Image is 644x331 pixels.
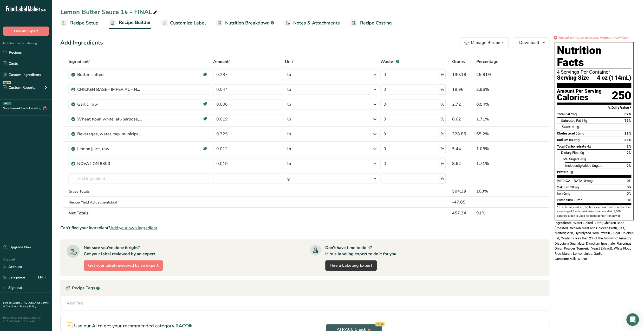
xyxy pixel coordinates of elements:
[627,192,631,195] span: 0%
[574,198,582,202] span: 10mg
[111,200,117,205] span: Edit
[216,17,274,29] a: Nutrition Breakdown
[70,20,99,27] span: Recipe Setup
[325,245,396,257] div: Don't have time to do it? Hire a labeling expert to do it for you
[77,146,142,152] div: Lemon juice, raw
[3,301,49,308] a: Terms & Conditions .
[74,322,192,329] p: Use our AI to get your recommended category RACC
[627,185,631,189] span: 0%
[612,89,631,103] div: 250
[625,119,631,123] span: 79%
[555,221,634,256] span: Water, Salted Butter, Chicken Base (Roasted Chicken Meat and Chicken Broth, Salt, Maltodextrin, H...
[587,144,591,148] span: 4g
[325,260,377,271] a: Hire a Labeling Expert
[557,198,573,202] span: Potassium
[452,116,474,122] div: 8.62
[561,157,580,161] span: Total Sugars
[77,116,142,122] div: Wheat flour, white, all-purpose, unenriched
[452,188,474,194] div: 504.39
[476,131,522,137] div: 65.2%
[475,207,523,218] th: 91%
[569,170,573,174] span: 1g
[557,205,631,218] section: * The % Daily Value (DV) tells you how much a nutrient in a serving of food contributes to a dail...
[452,101,474,107] div: 2.72
[287,101,291,107] div: lb
[476,72,522,78] div: 25.81%
[3,301,22,305] a: Hire an Expert .
[68,173,211,184] input: Add Ingredient
[84,260,163,271] button: Get your label reviewed by an expert
[627,198,631,202] span: 0%
[3,85,35,90] div: Custom Reports
[557,112,570,116] span: Total Fat
[597,75,631,81] span: 4 oz (114mL)
[575,125,579,129] span: 1g
[3,102,11,105] div: BETA
[513,37,549,48] button: Download
[570,185,579,189] span: 10mg
[625,112,631,116] span: 32%
[60,225,549,231] div: Can't find your ingredient?
[287,72,291,78] div: lb
[561,151,580,155] span: Dietary Fiber
[451,207,475,218] th: 457.34
[580,151,584,155] span: 0g
[476,188,522,194] div: 100%
[557,170,568,174] span: Protein
[578,164,582,168] span: 0g
[287,146,291,152] div: lb
[67,300,83,306] div: Add Tag
[627,144,631,148] span: 2%
[561,125,574,129] span: Fat
[375,322,385,326] div: NEW
[3,81,11,84] div: NEW
[476,161,522,167] div: 1.71%
[84,245,155,257] div: Not sure you've done it right? Get your label reviewed by an expert
[558,35,628,40] i: This label's values have been manually overridden
[460,37,509,48] button: Manage Recipe
[582,119,587,123] span: 16g
[557,192,563,195] span: Iron
[452,146,474,152] div: 5.44
[557,75,589,81] span: Serving Size
[476,86,522,93] div: 3.96%
[625,138,631,142] span: 35%
[561,119,581,123] span: Saturated Fat
[519,40,539,46] span: Download
[476,116,522,122] div: 1.71%
[557,105,631,111] section: % Daily Value *
[285,59,295,65] span: Unit
[476,101,522,107] div: 0.54%
[287,116,291,122] div: lb
[68,189,211,194] div: Gross Totals
[109,17,151,29] a: Recipe Builder
[571,112,577,116] span: 25g
[68,59,90,65] span: Ingredient
[584,179,593,183] span: 0mcg
[380,59,399,65] div: Waste
[3,27,49,36] button: Hire an Expert
[350,17,392,29] a: Recipe Costing
[625,131,631,135] span: 22%
[452,131,474,137] div: 328.85
[38,274,49,281] div: EN
[626,313,639,326] div: Open Intercom Messenger
[3,245,31,250] div: Upgrade Plan
[293,20,340,27] span: Notes & Attachments
[557,69,631,75] div: 4 Servings Per Container
[557,94,602,101] div: Calories
[561,125,570,129] i: Trans
[452,86,474,93] div: 19.96
[555,257,569,261] span: Contains:
[20,305,36,308] a: Privacy Policy
[161,17,206,29] a: Customize Label
[452,199,474,205] div: -47.05
[88,262,159,269] span: Get your label reviewed by an expert
[563,192,570,195] span: 0mg
[77,161,142,167] div: NOVATION 8300
[29,301,41,305] a: About Us .
[557,144,586,148] span: Total Carbohydrate
[576,131,584,135] span: 65mg
[3,316,49,323] div: Powered By FoodLabelMaker © 2025 All Rights Reserved
[569,138,580,142] span: 800mg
